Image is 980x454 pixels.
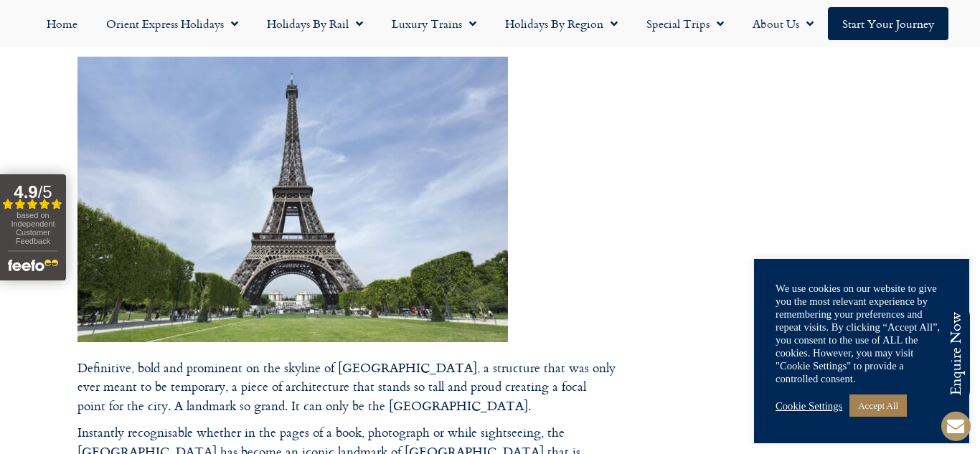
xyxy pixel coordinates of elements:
a: Start your Journey [828,7,948,40]
a: Luxury Trains [377,7,491,40]
a: Special Trips [632,7,738,40]
a: Cookie Settings [776,399,842,412]
a: Holidays by Region [491,7,632,40]
a: Accept All [849,394,907,417]
p: Definitive, bold and prominent on the skyline of [GEOGRAPHIC_DATA], a structure that was only eve... [77,359,616,415]
a: About Us [738,7,828,40]
a: Orient Express Holidays [92,7,253,40]
a: Holidays by Rail [253,7,377,40]
a: Home [32,7,92,40]
nav: Menu [7,7,973,40]
div: We use cookies on our website to give you the most relevant experience by remembering your prefer... [776,282,948,385]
